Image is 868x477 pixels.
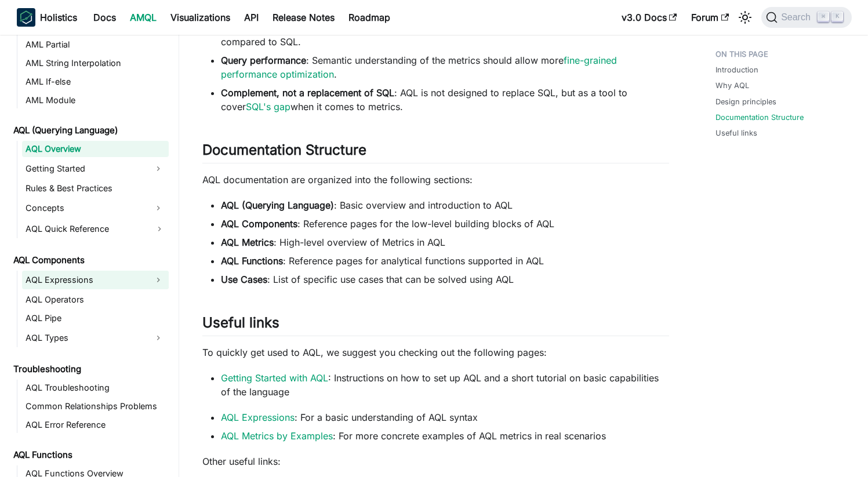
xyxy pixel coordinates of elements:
a: AMQL [123,8,164,27]
button: Expand sidebar category 'AQL Types' [148,329,169,347]
a: Design principles [716,96,776,107]
a: Documentation Structure [716,112,804,123]
img: Holistics [17,8,35,27]
strong: AQL Metrics [221,236,274,248]
a: fine-grained performance optimization [221,54,617,80]
a: AQL (Querying Language) [10,122,169,139]
a: AQL Functions [10,447,169,463]
a: Concepts [22,199,148,217]
li: : For more concrete examples of AQL metrics in real scenarios [221,429,669,443]
strong: Use Cases [221,274,267,285]
a: API [237,8,266,27]
kbd: ⌘ [818,12,829,22]
a: Getting Started with AQL [221,372,328,384]
b: Holistics [40,10,77,24]
a: Docs [86,8,123,27]
a: AQL Metrics by Examples [221,430,333,442]
a: Visualizations [164,8,237,27]
li: : AQL is not designed to replace SQL, but as a tool to cover when it comes to metrics. [221,86,669,114]
a: Troubleshooting [10,361,169,377]
a: AQL Quick Reference [22,220,169,238]
h2: Useful links [202,314,669,336]
a: Roadmap [342,8,397,27]
li: : Basic overview and introduction to AQL [221,198,669,212]
a: AQL Error Reference [22,417,169,433]
a: AML If-else [22,74,169,90]
p: AQL documentation are organized into the following sections: [202,173,669,187]
a: SQL's gap [246,101,290,112]
a: AML String Interpolation [22,55,169,71]
a: AML Partial [22,37,169,53]
strong: Query performance [221,54,306,66]
li: : High-level overview of Metrics in AQL [221,235,669,249]
a: AQL Operators [22,292,169,308]
li: : Reference pages for analytical functions supported in AQL [221,254,669,268]
a: Getting Started [22,159,148,178]
li: : For a basic understanding of AQL syntax [221,410,669,424]
a: AQL Components [10,252,169,268]
a: Why AQL [716,80,749,91]
a: Release Notes [266,8,342,27]
p: To quickly get used to AQL, we suggest you checking out the following pages: [202,345,669,359]
h2: Documentation Structure [202,141,669,163]
a: Forum [684,8,736,27]
button: Expand sidebar category 'Concepts' [148,199,169,217]
li: : Reference pages for the low-level building blocks of AQL [221,217,669,231]
strong: Complement, not a replacement of SQL [221,87,394,99]
li: : Semantic understanding of the metrics should allow more . [221,53,669,81]
a: AQL Types [22,329,148,347]
nav: Docs sidebar [5,35,179,477]
button: Expand sidebar category 'Getting Started' [148,159,169,178]
a: Introduction [716,64,758,75]
li: : Instructions on how to set up AQL and a short tutorial on basic capabilities of the language [221,371,669,399]
a: AML Module [22,92,169,108]
kbd: K [831,12,843,22]
strong: AQL (Querying Language) [221,199,334,211]
li: : List of specific use cases that can be solved using AQL [221,272,669,286]
a: AQL Pipe [22,310,169,326]
a: AQL Troubleshooting [22,380,169,396]
strong: AQL Functions [221,255,283,267]
button: Search (Command+K) [761,7,851,28]
a: v3.0 Docs [615,8,684,27]
strong: AQL Components [221,218,297,230]
a: Useful links [716,128,757,139]
a: Common Relationships Problems [22,398,169,414]
span: Search [778,12,818,23]
a: HolisticsHolistics [17,8,77,27]
button: Expand sidebar category 'AQL Expressions' [148,271,169,289]
button: Switch between dark and light mode (currently light mode) [736,8,754,27]
a: AQL Overview [22,141,169,157]
a: Rules & Best Practices [22,180,169,196]
a: AQL Expressions [221,412,295,423]
a: AQL Expressions [22,271,148,289]
p: Other useful links: [202,454,669,468]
